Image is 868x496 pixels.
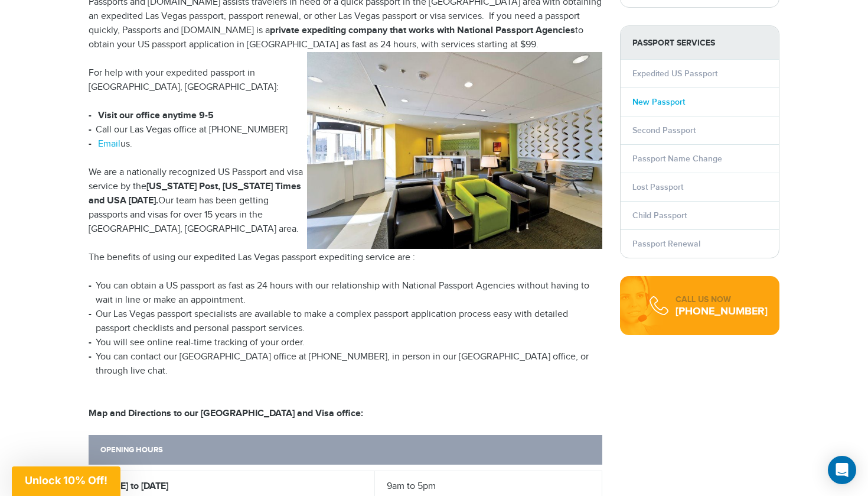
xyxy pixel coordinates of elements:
th: OPENING HOURS [89,435,375,471]
li: You will see online real-time tracking of your order. [89,336,602,350]
li: You can obtain a US passport as fast as 24 hours with our relationship with National Passport Age... [89,279,602,307]
a: Child Passport [632,210,687,221]
p: For help with your expedited passport in [GEOGRAPHIC_DATA], [GEOGRAPHIC_DATA]: [89,66,602,95]
div: CALL US NOW [676,294,768,306]
a: Email [98,138,120,150]
a: Expedited US Passport [632,69,717,79]
a: Passport Name Change [632,154,722,164]
strong: [DATE] to [DATE] [101,481,168,492]
div: [PHONE_NUMBER] [676,306,768,317]
li: You can contact our [GEOGRAPHIC_DATA] office at [PHONE_NUMBER], in person in our [GEOGRAPHIC_DATA... [89,350,602,378]
li: Call our Las Vegas office at [PHONE_NUMBER] [89,123,602,137]
li: Our Las Vegas passport specialists are available to make a complex passport application process e... [89,307,602,336]
strong: PASSPORT SERVICES [621,26,779,60]
a: Lost Passport [632,182,683,192]
span: Unlock 10% Off! [25,474,107,487]
strong: Map and Directions to our [GEOGRAPHIC_DATA] and Visa office: [89,408,363,419]
strong: [US_STATE] Post, [US_STATE] Times and USA [DATE]. [89,181,301,206]
p: The benefits of using our expedited Las Vegas passport expediting service are : [89,251,602,265]
p: We are a nationally recognized US Passport and visa service by the Our team has been getting pass... [89,166,602,236]
strong: Visit our office anytime 9-5 [98,110,214,121]
a: Passport Renewal [632,239,700,249]
strong: private expediting company that works with National Passport Agencies [270,25,575,36]
div: Unlock 10% Off! [12,466,120,496]
a: New Passport [632,97,685,107]
div: Open Intercom Messenger [828,456,856,484]
a: Second Passport [632,125,696,135]
li: us. [89,137,602,151]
